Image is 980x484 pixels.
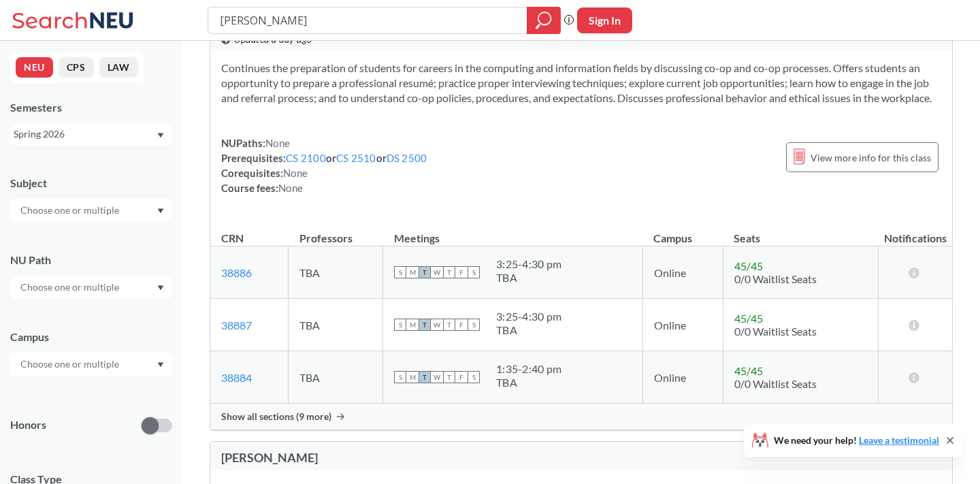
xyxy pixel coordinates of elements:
[496,271,561,285] div: TBA
[419,319,431,331] span: T
[265,137,290,149] span: None
[734,325,817,338] span: 0/0 Waitlist Seats
[10,199,172,222] div: Dropdown arrow
[157,208,164,214] svg: Dropdown arrow
[383,217,643,246] th: Meetings
[406,371,419,383] span: M
[59,57,94,78] button: CPS
[14,127,156,142] div: Spring 2026
[859,434,939,446] a: Leave a testimonial
[468,319,480,331] span: S
[10,100,172,115] div: Semesters
[642,246,723,299] td: Online
[394,371,406,383] span: S
[419,371,431,383] span: T
[157,362,164,368] svg: Dropdown arrow
[283,167,308,179] span: None
[734,364,763,377] span: 45 / 45
[642,351,723,404] td: Online
[289,217,383,246] th: Professors
[496,362,561,376] div: 1:35 - 2:40 pm
[278,182,303,194] span: None
[210,404,952,430] div: Show all sections (9 more)
[774,436,939,445] span: We need your help!
[406,319,419,331] span: M
[878,217,952,246] th: Notifications
[221,266,252,279] a: 38886
[10,123,172,145] div: Spring 2026Dropdown arrow
[99,57,138,78] button: LAW
[642,299,723,351] td: Online
[10,176,172,191] div: Subject
[455,266,468,278] span: F
[577,7,632,33] button: Sign In
[496,310,561,323] div: 3:25 - 4:30 pm
[455,319,468,331] span: F
[734,272,817,285] span: 0/0 Waitlist Seats
[221,231,244,246] div: CRN
[289,351,383,404] td: TBA
[10,353,172,376] div: Dropdown arrow
[536,11,552,30] svg: magnifying glass
[455,371,468,383] span: F
[431,319,443,331] span: W
[336,152,376,164] a: CS 2510
[221,450,581,465] div: [PERSON_NAME]
[496,376,561,389] div: TBA
[157,285,164,291] svg: Dropdown arrow
[496,257,561,271] div: 3:25 - 4:30 pm
[394,319,406,331] span: S
[10,329,172,344] div: Campus
[431,371,443,383] span: W
[443,266,455,278] span: T
[387,152,427,164] a: DS 2500
[289,299,383,351] td: TBA
[221,61,941,106] section: Continues the preparation of students for careers in the computing and information fields by disc...
[443,371,455,383] span: T
[734,377,817,390] span: 0/0 Waitlist Seats
[642,217,723,246] th: Campus
[734,312,763,325] span: 45 / 45
[394,266,406,278] span: S
[157,133,164,138] svg: Dropdown arrow
[734,259,763,272] span: 45 / 45
[10,276,172,299] div: Dropdown arrow
[443,319,455,331] span: T
[14,202,128,219] input: Choose one or multiple
[286,152,326,164] a: CS 2100
[723,217,878,246] th: Seats
[10,253,172,268] div: NU Path
[14,279,128,295] input: Choose one or multiple
[221,371,252,384] a: 38884
[218,9,517,32] input: Class, professor, course number, "phrase"
[10,417,46,433] p: Honors
[221,135,427,195] div: NUPaths: Prerequisites: or or Corequisites: Course fees:
[14,356,128,372] input: Choose one or multiple
[221,410,331,423] span: Show all sections (9 more)
[221,319,252,332] a: 38887
[468,371,480,383] span: S
[468,266,480,278] span: S
[496,323,561,337] div: TBA
[811,149,931,166] span: View more info for this class
[289,246,383,299] td: TBA
[419,266,431,278] span: T
[16,57,53,78] button: NEU
[406,266,419,278] span: M
[527,7,561,34] div: magnifying glass
[431,266,443,278] span: W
